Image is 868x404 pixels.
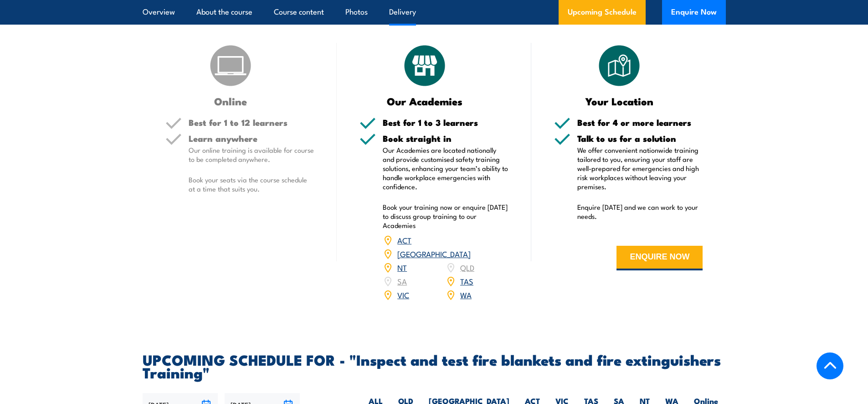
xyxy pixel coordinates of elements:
h5: Learn anywhere [189,134,314,143]
h5: Best for 1 to 3 learners [383,118,508,127]
p: Enquire [DATE] and we can work to your needs. [577,202,703,221]
p: Our online training is available for course to be completed anywhere. [189,145,314,164]
h5: Best for 1 to 12 learners [189,118,314,127]
h3: Online [165,96,296,106]
button: ENQUIRE NOW [616,246,703,270]
a: ACT [397,234,411,245]
h3: Your Location [554,96,685,106]
a: TAS [460,275,473,286]
p: We offer convenient nationwide training tailored to you, ensuring your staff are well-prepared fo... [577,145,703,191]
a: WA [460,289,472,300]
p: Book your training now or enquire [DATE] to discuss group training to our Academies [383,202,508,230]
h5: Book straight in [383,134,508,143]
h5: Best for 4 or more learners [577,118,703,127]
h5: Talk to us for a solution [577,134,703,143]
p: Book your seats via the course schedule at a time that suits you. [189,175,314,193]
a: NT [397,262,407,273]
h3: Our Academies [360,96,490,106]
a: [GEOGRAPHIC_DATA] [397,248,471,259]
a: VIC [397,289,409,300]
h2: UPCOMING SCHEDULE FOR - "Inspect and test fire blankets and fire extinguishers Training" [143,353,726,378]
p: Our Academies are located nationally and provide customised safety training solutions, enhancing ... [383,145,508,191]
